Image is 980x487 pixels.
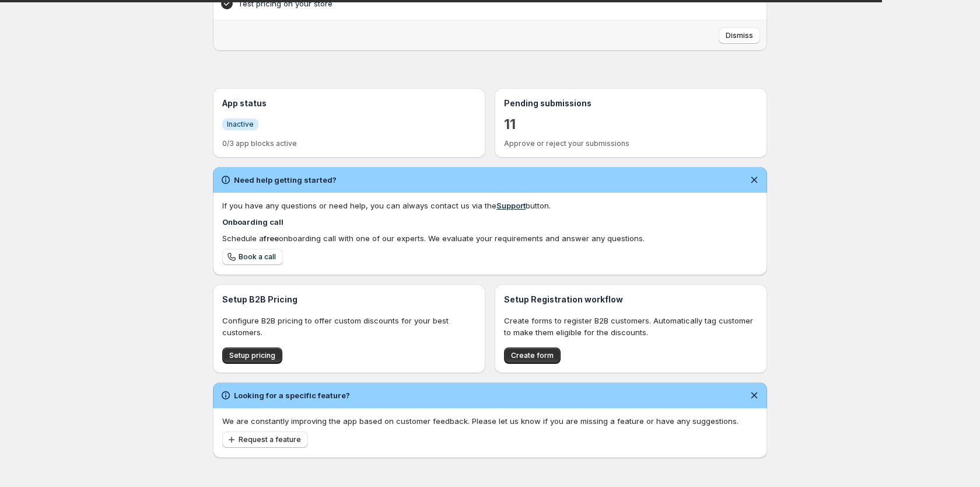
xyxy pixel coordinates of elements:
span: Book a call [239,252,276,262]
p: Configure B2B pricing to offer custom discounts for your best customers. [222,315,476,338]
a: 11 [504,115,516,134]
a: InfoInactive [222,118,258,130]
a: Support [496,201,526,210]
h3: Setup B2B Pricing [222,294,476,305]
p: Create forms to register B2B customers. Automatically tag customer to make them eligible for the ... [504,315,758,338]
button: Dismiss notification [746,387,762,403]
button: Request a feature [222,432,308,448]
span: Inactive [227,120,254,129]
b: free [264,234,279,243]
button: Dismiss [719,27,760,44]
span: Create form [511,351,554,360]
button: Setup pricing [222,347,282,364]
span: Setup pricing [229,351,275,360]
span: Request a feature [239,435,301,444]
span: Dismiss [726,31,753,40]
div: If you have any questions or need help, you can always contact us via the button. [222,200,758,211]
button: Dismiss notification [746,172,762,188]
h3: Pending submissions [504,98,758,109]
h2: Need help getting started? [234,174,337,186]
h3: Setup Registration workflow [504,294,758,305]
h2: Looking for a specific feature? [234,389,350,401]
p: 0/3 app blocks active [222,139,476,148]
div: Schedule a onboarding call with one of our experts. We evaluate your requirements and answer any ... [222,232,758,244]
p: Approve or reject your submissions [504,139,758,148]
a: Book a call [222,249,283,265]
h3: App status [222,98,476,109]
h4: Onboarding call [222,216,758,228]
p: We are constantly improving the app based on customer feedback. Please let us know if you are mis... [222,415,758,427]
button: Create form [504,347,561,364]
